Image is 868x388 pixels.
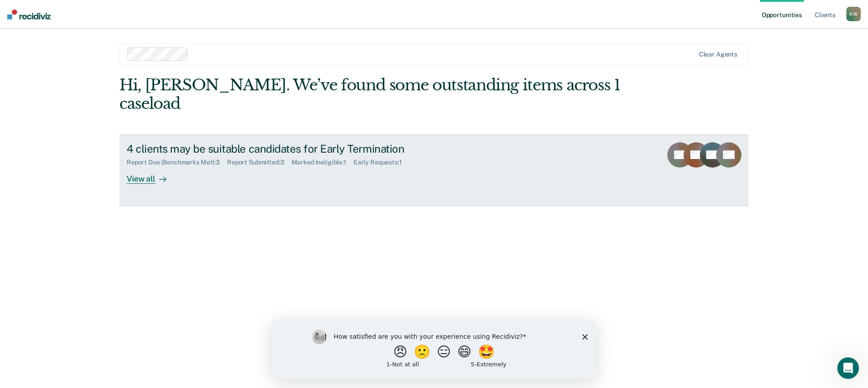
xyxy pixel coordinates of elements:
div: Hi, [PERSON_NAME]. We’ve found some outstanding items across 1 caseload [119,76,623,113]
div: K W [846,7,861,21]
div: 4 clients may be suitable candidates for Early Termination [127,142,444,155]
div: View all [127,166,177,184]
div: Clear agents [699,51,737,58]
a: 4 clients may be suitable candidates for Early TerminationReport Due (Benchmarks Met):3Report Sub... [119,135,749,206]
img: Recidiviz [7,9,51,19]
div: Report Submitted : 3 [227,159,292,166]
div: Early Requests : 1 [354,159,409,166]
div: Marked Ineligible : 1 [292,159,354,166]
div: Report Due (Benchmarks Met) : 3 [127,159,227,166]
iframe: Intercom live chat [837,357,859,379]
button: KW [846,7,861,21]
iframe: Survey by Kim from Recidiviz [272,321,596,379]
